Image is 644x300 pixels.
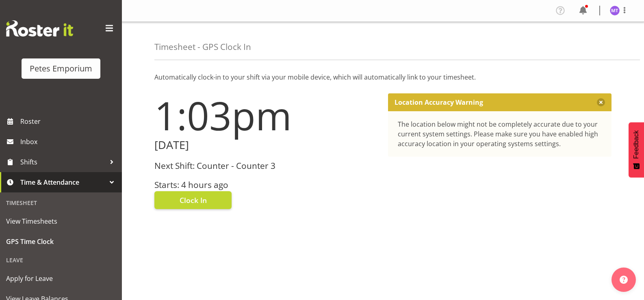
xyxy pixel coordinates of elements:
button: Clock In [154,191,232,209]
p: Location Accuracy Warning [395,98,483,106]
span: Clock In [180,195,207,205]
span: GPS Time Clock [6,235,116,248]
span: Shifts [20,156,106,168]
div: Timesheet [2,194,120,211]
span: Feedback [633,130,640,159]
button: Close message [597,98,605,106]
h3: Starts: 4 hours ago [154,180,378,190]
span: Apply for Leave [6,272,116,285]
span: Inbox [20,136,118,148]
div: Leave [2,252,120,268]
span: View Timesheets [6,215,116,227]
a: View Timesheets [2,211,120,231]
div: The location below might not be completely accurate due to your current system settings. Please m... [398,119,602,149]
img: Rosterit website logo [6,20,73,37]
div: Petes Emporium [30,63,92,75]
a: GPS Time Clock [2,231,120,252]
button: Feedback - Show survey [629,122,644,177]
a: Apply for Leave [2,268,120,289]
h1: 1:03pm [154,93,378,137]
img: help-xxl-2.png [620,276,628,284]
p: Automatically clock-in to your shift via your mobile device, which will automatically link to you... [154,72,611,82]
h3: Next Shift: Counter - Counter 3 [154,161,378,171]
span: Roster [20,115,118,127]
img: mya-taupawa-birkhead5814.jpg [610,6,620,15]
h4: Timesheet - GPS Clock In [154,42,251,52]
h2: [DATE] [154,139,378,151]
span: Time & Attendance [20,176,106,188]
